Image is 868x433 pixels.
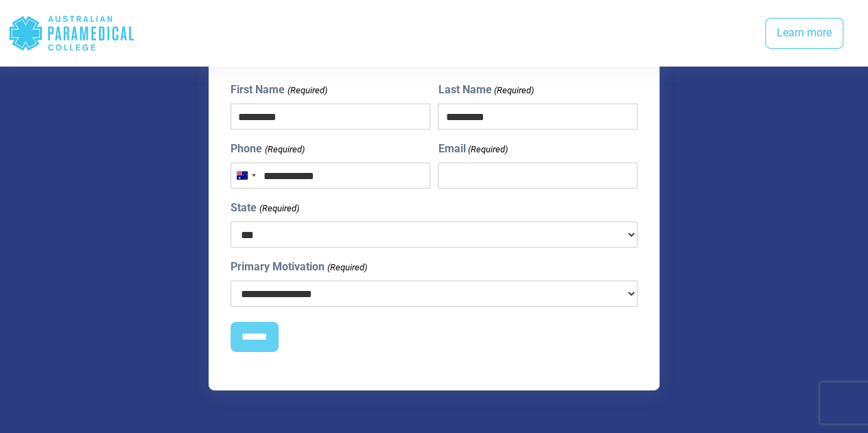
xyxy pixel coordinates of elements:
[263,143,305,156] span: (Required)
[231,163,260,188] button: Selected country
[326,261,367,274] span: (Required)
[258,202,299,215] span: (Required)
[765,18,843,49] a: Learn more
[438,82,533,98] label: Last Name
[438,141,507,157] label: Email
[467,143,508,156] span: (Required)
[8,11,135,56] div: Australian Paramedical College
[231,141,304,157] label: Phone
[231,82,327,98] label: First Name
[286,84,327,97] span: (Required)
[493,84,534,97] span: (Required)
[231,200,298,216] label: State
[231,259,366,275] label: Primary Motivation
